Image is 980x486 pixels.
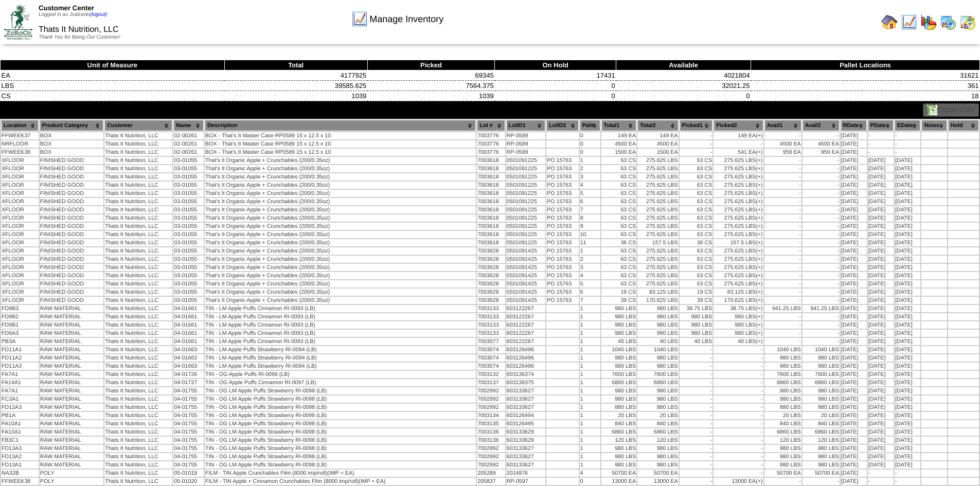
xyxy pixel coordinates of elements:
[601,223,636,230] td: 63 CS
[495,60,616,70] th: On Hold
[637,214,679,222] td: 275.625 LBS
[764,149,801,156] td: 959 EA
[580,120,600,131] th: Pal#
[580,165,600,172] td: 2
[205,182,476,189] td: That's It Organic Apple + Crunchables (200/0.35oz)
[895,140,920,148] td: -
[764,198,801,205] td: -
[714,173,763,181] td: 275.625 LBS
[601,198,636,205] td: 63 CS
[173,190,204,197] td: 03-01055
[40,206,103,213] td: FINISHED GOOD
[901,14,917,30] img: line_graph.gif
[637,198,679,205] td: 275.625 LBS
[756,157,762,164] div: (+)
[205,165,476,172] td: That's It Organic Apple + Crunchables (200/0.35oz)
[714,165,763,172] td: 275.625 LBS
[841,190,867,197] td: [DATE]
[714,214,763,222] td: 275.625 LBS
[868,120,894,131] th: PDate
[506,190,546,197] td: 0501091225
[495,91,616,101] td: 0
[40,157,103,164] td: FINISHED GOOD
[205,206,476,213] td: That's It Organic Apple + Crunchables (200/0.35oz)
[841,173,867,181] td: [DATE]
[580,149,600,156] td: 0
[680,149,713,156] td: -
[764,165,801,172] td: -
[1,81,225,91] td: LBS
[205,231,476,238] td: That's It Organic Apple + Crunchables (200/0.35oz)
[637,206,679,213] td: 275.625 LBS
[764,182,801,189] td: -
[868,223,894,230] td: [DATE]
[756,215,762,221] div: (+)
[803,182,840,189] td: -
[680,173,713,181] td: 63 CS
[104,120,172,131] th: Customer
[546,198,579,205] td: PO 15763
[868,157,894,164] td: [DATE]
[506,173,546,181] td: 0501091225
[601,231,636,238] td: 63 CS
[803,223,840,230] td: -
[104,182,172,189] td: Thats It Nutrition, LLC
[40,223,103,230] td: FINISHED GOOD
[104,223,172,230] td: Thats It Nutrition, LLC
[895,223,920,230] td: [DATE]
[173,214,204,222] td: 03-01055
[173,182,204,189] td: 03-01055
[477,132,505,139] td: 7003776
[173,198,204,205] td: 03-01055
[940,14,956,30] img: calendarprod.gif
[803,198,840,205] td: -
[756,133,762,139] div: (+)
[367,81,494,91] td: 7564.375
[104,173,172,181] td: Thats It Nutrition, LLC
[637,157,679,164] td: 275.625 LBS
[205,157,476,164] td: That's It Organic Apple + Crunchables (200/0.35oz)
[637,149,679,156] td: 1500 EA
[680,120,713,131] th: Picked1
[868,231,894,238] td: [DATE]
[205,173,476,181] td: That's It Organic Apple + Crunchables (200/0.35oz)
[764,190,801,197] td: -
[751,91,980,101] td: 18
[895,206,920,213] td: [DATE]
[40,140,103,148] td: BOX
[580,132,600,139] td: 0
[751,60,980,70] th: Pallet Locations
[764,206,801,213] td: -
[764,173,801,181] td: -
[637,190,679,197] td: 275.625 LBS
[224,70,367,81] td: 4177925
[841,214,867,222] td: [DATE]
[104,140,172,148] td: Thats It Nutrition, LLC
[546,231,579,238] td: PO 15763
[506,182,546,189] td: 0501091225
[895,182,920,189] td: [DATE]
[1,198,39,205] td: XFLOOR
[39,34,120,40] span: Thank You for Being Our Customer!
[506,223,546,230] td: 0501091225
[205,223,476,230] td: That's It Organic Apple + Crunchables (200/0.35oz)
[680,223,713,230] td: 63 CS
[173,132,204,139] td: 02-00261
[680,132,713,139] td: -
[868,214,894,222] td: [DATE]
[173,206,204,213] td: 03-01055
[637,132,679,139] td: 149 EA
[546,173,579,181] td: PO 15763
[224,91,367,101] td: 1039
[546,120,579,131] th: LotID2
[40,173,103,181] td: FINISHED GOOD
[546,214,579,222] td: PO 15763
[40,149,103,156] td: BOX
[506,120,546,131] th: LotID1
[506,165,546,172] td: 0501091225
[205,214,476,222] td: That's It Organic Apple + Crunchables (200/0.35oz)
[546,182,579,189] td: PO 15763
[756,190,762,196] div: (+)
[680,140,713,148] td: -
[495,81,616,91] td: 0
